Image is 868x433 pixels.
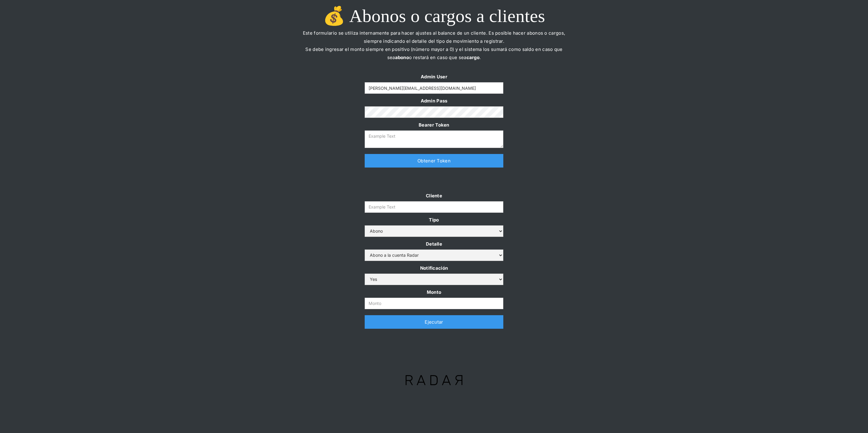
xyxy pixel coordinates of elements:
[365,73,503,148] form: Form
[365,240,503,248] label: Detalle
[365,121,503,129] label: Bearer Token
[365,192,503,309] form: Form
[365,97,503,105] label: Admin Pass
[298,29,570,70] p: Este formulario se utiliza internamente para hacer ajustes al balance de un cliente. Es posible h...
[365,216,503,224] label: Tipo
[365,264,503,272] label: Notificación
[395,365,472,395] img: Logo Radar
[365,315,503,329] a: Ejecutar
[467,55,480,60] strong: cargo
[365,288,503,296] label: Monto
[365,192,503,200] label: Cliente
[365,73,503,81] label: Admin User
[365,154,503,168] a: Obtener Token
[298,6,570,26] h1: 💰 Abonos o cargos a clientes
[365,298,503,309] input: Monto
[365,201,503,213] input: Example Text
[365,82,503,94] input: Example Text
[395,55,409,60] strong: abono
